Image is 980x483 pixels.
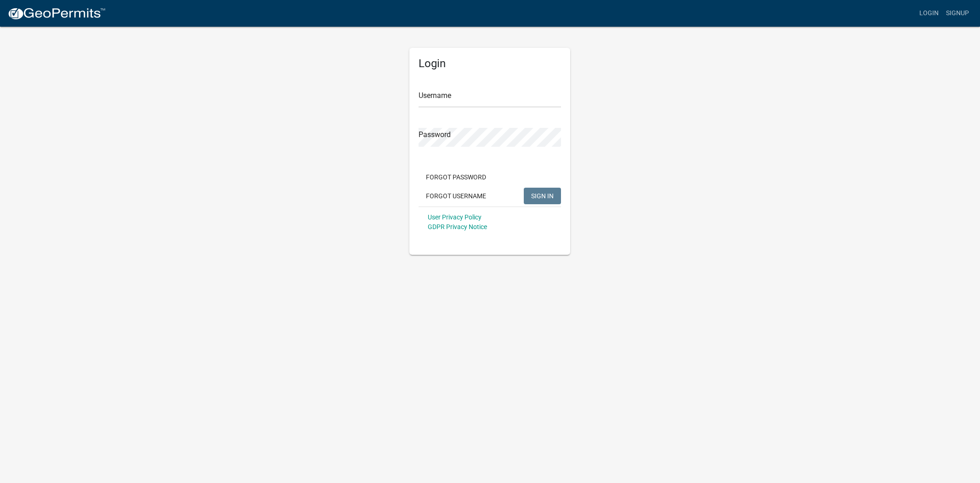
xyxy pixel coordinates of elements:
span: SIGN IN [531,192,554,199]
a: Signup [942,5,973,22]
a: GDPR Privacy Notice [428,223,487,230]
button: Forgot Username [419,188,493,204]
h5: Login [419,57,561,70]
a: Login [916,5,942,22]
button: SIGN IN [524,188,561,204]
button: Forgot Password [419,169,493,185]
a: User Privacy Policy [428,213,482,221]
